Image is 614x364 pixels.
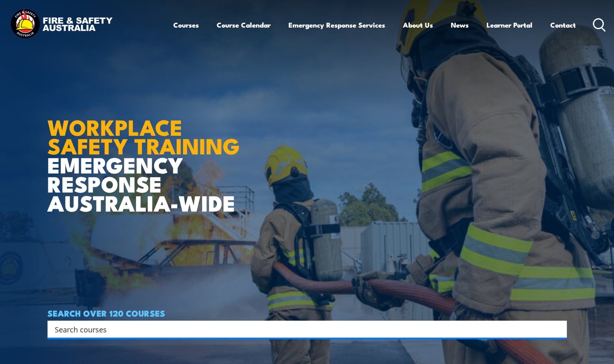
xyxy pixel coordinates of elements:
strong: WORKPLACE SAFETY TRAINING [47,109,240,162]
a: Courses [173,14,199,36]
a: Learner Portal [487,14,532,36]
h1: EMERGENCY RESPONSE AUSTRALIA-WIDE [47,97,246,212]
a: Emergency Response Services [289,14,385,36]
a: About Us [403,14,433,36]
input: Search input [55,323,549,335]
button: Search magnifier button [553,323,564,335]
a: Course Calendar [217,14,271,36]
a: Contact [550,14,576,36]
form: Search form [56,323,551,335]
a: News [451,14,469,36]
h4: SEARCH OVER 120 COURSES [47,308,567,317]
